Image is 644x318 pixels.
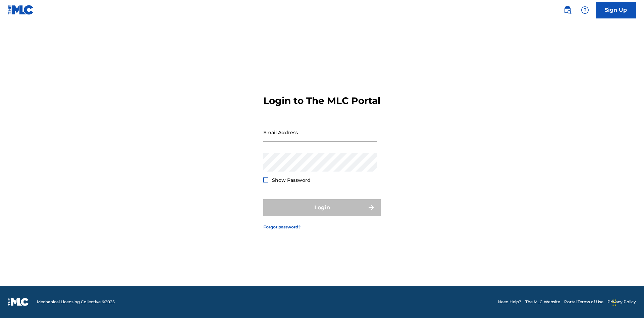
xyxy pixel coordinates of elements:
img: MLC Logo [8,5,34,15]
span: Show Password [272,177,311,183]
a: Public Search [561,3,574,17]
img: help [581,6,589,14]
img: logo [8,298,29,306]
h3: Login to The MLC Portal [263,95,380,107]
a: Portal Terms of Use [564,299,603,305]
a: Need Help? [498,299,521,305]
img: search [563,6,572,14]
a: Forgot password? [263,224,301,230]
div: Help [578,3,592,17]
a: Privacy Policy [607,299,636,305]
a: Sign Up [596,2,636,18]
a: The MLC Website [525,299,560,305]
iframe: Chat Widget [610,286,644,318]
span: Mechanical Licensing Collective © 2025 [37,299,115,305]
div: Drag [612,293,616,313]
